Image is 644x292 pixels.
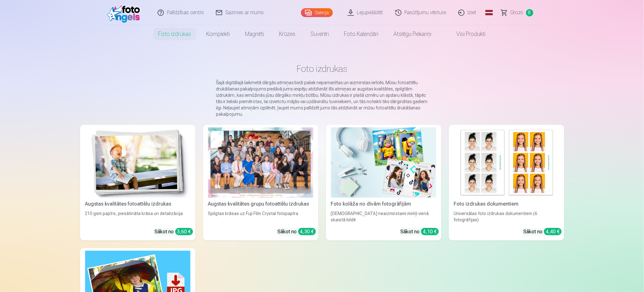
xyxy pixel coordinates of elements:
[449,125,564,241] a: Foto izdrukas dokumentiemFoto izdrukas dokumentiemUniversālas foto izdrukas dokumentiem (6 fotogr...
[216,79,428,117] p: Šajā digitālajā laikmetā dārgās atmiņas bieži paliek nepamanītas un aizmirstas ierīcēs. Mūsu foto...
[526,9,533,16] span: 0
[451,200,562,208] div: Foto izdrukas dokumentiem
[303,25,337,43] a: Suvenīri
[203,125,318,241] a: Augstas kvalitātes grupu fotoattēlu izdrukasSpilgtas krāsas uz Fuji Film Crystal fotopapīraSākot ...
[421,228,439,235] div: 4,10 €
[401,228,439,236] div: Sākot no
[524,228,562,236] div: Sākot no
[272,25,303,43] a: Krūzes
[451,210,562,223] div: Universālas foto izdrukas dokumentiem (6 fotogrāfijas)
[544,228,562,235] div: 4,40 €
[175,228,193,235] div: 3,60 €
[151,25,199,43] a: Foto izdrukas
[85,63,559,74] h1: Foto izdrukas
[298,228,316,235] div: 4,30 €
[337,25,386,43] a: Foto kalendāri
[238,25,272,43] a: Magnēti
[331,127,436,198] img: Foto kolāža no divām fotogrāfijām
[511,9,524,16] span: Grozs
[301,8,333,17] a: Galerija
[326,125,441,241] a: Foto kolāža no divām fotogrāfijāmFoto kolāža no divām fotogrāfijām[DEMOGRAPHIC_DATA] neaizmirstam...
[278,228,316,236] div: Sākot no
[83,210,193,223] div: 210 gsm papīrs, piesātināta krāsa un detalizācija
[206,210,316,223] div: Spilgtas krāsas uz Fuji Film Crystal fotopapīra
[83,200,193,208] div: Augstas kvalitātes fotoattēlu izdrukas
[386,25,439,43] a: Atslēgu piekariņi
[155,228,193,236] div: Sākot no
[85,127,190,198] img: Augstas kvalitātes fotoattēlu izdrukas
[80,125,195,241] a: Augstas kvalitātes fotoattēlu izdrukasAugstas kvalitātes fotoattēlu izdrukas210 gsm papīrs, piesā...
[328,200,439,208] div: Foto kolāža no divām fotogrāfijām
[454,127,559,198] img: Foto izdrukas dokumentiem
[439,25,493,43] a: Visi produkti
[206,200,316,208] div: Augstas kvalitātes grupu fotoattēlu izdrukas
[328,210,439,223] div: [DEMOGRAPHIC_DATA] neaizmirstami mirkļi vienā skaistā bildē
[199,25,238,43] a: Komplekti
[107,3,143,23] img: /fa1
